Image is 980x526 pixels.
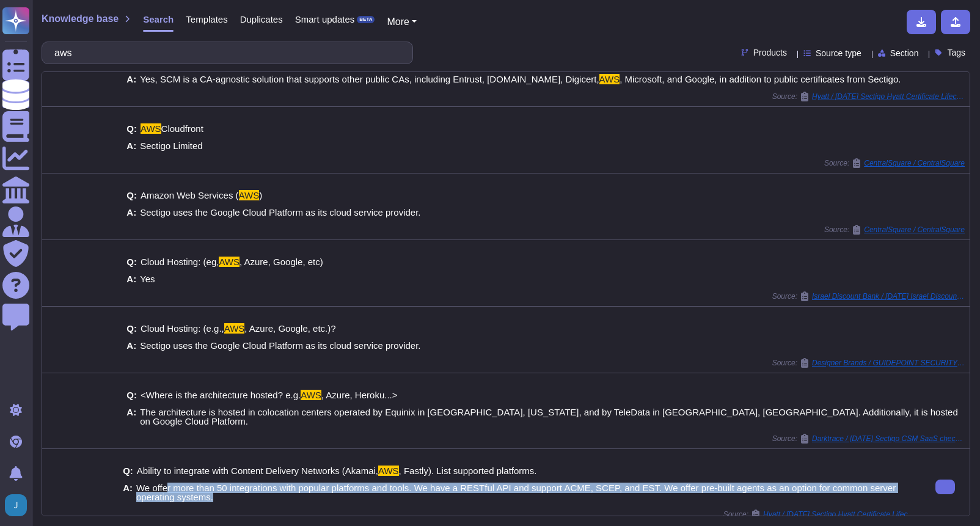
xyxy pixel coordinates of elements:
[140,207,420,217] span: Sectigo uses the Google Cloud Platform as its cloud service provider.
[136,483,896,502] span: We offer more than 50 integrations with popular platforms and tools. We have a RESTful API and su...
[259,190,262,200] span: )
[599,74,620,84] mark: AWS
[126,341,136,350] b: A:
[812,93,965,100] span: Hyatt / [DATE] Sectigo Hyatt Certificate Lifecycle Management (CLM) Requirements Sectigo
[141,323,224,334] span: Cloud Hosting: (e.g.,
[239,190,260,200] mark: AWS
[864,226,965,233] span: CentralSquare / CentralSquare
[947,48,965,57] span: Tags
[763,511,916,518] span: Hyatt / [DATE] Sectigo Hyatt Certificate Lifecycle Management (CLM) Requirements Sectigo
[224,323,245,334] mark: AWS
[399,466,537,476] span: , Fastly). List supported platforms.
[812,359,965,367] span: Designer Brands / GUIDEPOINT SECURITY LLC SIG Lite [DATE]
[387,16,409,27] span: More
[186,15,227,24] span: Templates
[126,191,137,200] b: Q:
[126,124,137,133] b: Q:
[890,49,919,57] span: Section
[240,257,323,267] span: , Azure, Google, etc)
[772,92,965,101] span: Source:
[387,15,417,29] button: More
[141,190,239,200] span: Amazon Web Services (
[2,492,35,519] button: user
[141,257,219,267] span: Cloud Hosting: (eg,
[321,390,398,400] span: , Azure, Heroku...>
[816,49,861,57] span: Source type
[161,123,203,134] span: Cloudfront
[140,274,155,284] span: Yes
[126,390,137,400] b: Q:
[240,15,283,24] span: Duplicates
[824,225,965,235] span: Source:
[48,42,400,64] input: Search a question or template...
[772,291,965,301] span: Source:
[141,123,161,134] mark: AWS
[357,16,375,23] div: BETA
[141,390,301,400] span: <Where is the architecture hosted? e.g.
[140,340,420,351] span: Sectigo uses the Google Cloud Platform as its cloud service provider.
[620,74,901,84] span: , Microsoft, and Google, in addition to public certificates from Sectigo.
[723,510,916,519] span: Source:
[864,159,965,167] span: CentralSquare / CentralSquare
[126,324,137,333] b: Q:
[126,257,137,266] b: Q:
[126,208,136,217] b: A:
[244,323,335,334] span: , Azure, Google, etc.)?
[42,14,119,24] span: Knowledge base
[140,141,203,151] span: Sectigo Limited
[378,466,399,476] mark: AWS
[126,141,136,150] b: A:
[301,390,321,400] mark: AWS
[5,494,27,516] img: user
[140,407,958,426] span: The architecture is hosted in colocation centers operated by Equinix in [GEOGRAPHIC_DATA], [US_ST...
[140,74,599,84] span: Yes, SCM is a CA-agnostic solution that supports other public CAs, including Entrust, [DOMAIN_NAM...
[772,358,965,368] span: Source:
[143,15,174,24] span: Search
[219,257,240,267] mark: AWS
[126,75,136,84] b: A:
[123,483,133,502] b: A:
[812,293,965,300] span: Israel Discount Bank / [DATE] Israel Discount Bank SIG Lite 2021
[824,158,965,168] span: Source:
[123,466,133,475] b: Q:
[126,274,136,283] b: A:
[772,434,965,444] span: Source:
[812,435,965,442] span: Darktrace / [DATE] Sectigo CSM SaaS checklist Copy
[295,15,355,24] span: Smart updates
[137,466,378,476] span: Ability to integrate with Content Delivery Networks (Akamai,
[753,48,787,57] span: Products
[126,407,136,426] b: A:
